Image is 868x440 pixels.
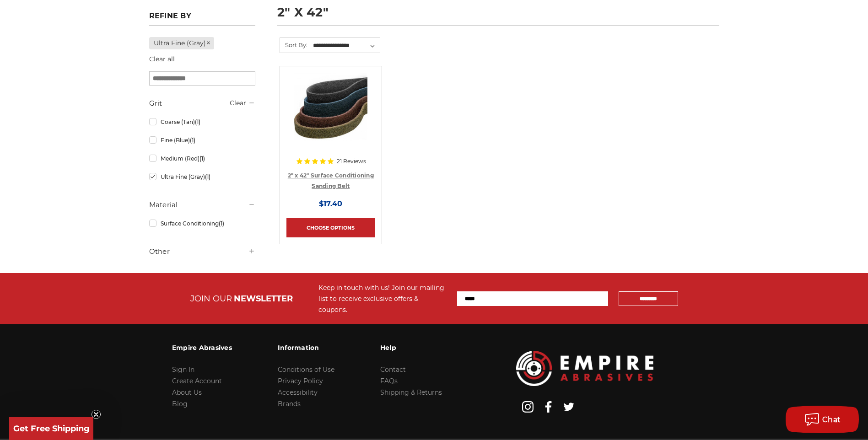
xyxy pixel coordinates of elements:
a: Privacy Policy [278,377,323,385]
a: Ultra Fine (Gray) [149,169,255,185]
button: Chat [786,406,859,433]
a: Sign In [172,365,194,374]
select: Sort By: [312,39,380,53]
button: Close teaser [92,410,101,419]
span: (1) [195,118,200,125]
a: Choose Options [286,218,375,237]
h5: Refine by [149,11,255,26]
span: (1) [219,220,224,227]
h5: Other [149,246,255,257]
h5: Grit [149,98,255,109]
a: Ultra Fine (Gray) [149,37,215,49]
span: 21 Reviews [337,159,366,164]
span: (1) [199,155,205,162]
label: Sort By: [280,38,307,52]
a: Surface Conditioning [149,215,255,231]
span: Chat [822,415,841,424]
span: $17.40 [319,199,342,208]
h1: 2" x 42" [277,6,719,26]
div: Keep in touch with us! Join our mailing list to receive exclusive offers & coupons. [318,282,448,315]
a: Clear all [149,55,175,63]
h3: Empire Abrasives [172,338,232,357]
img: Empire Abrasives Logo Image [516,351,653,386]
a: Medium (Red) [149,150,255,166]
a: 2"x42" Surface Conditioning Sanding Belts [286,73,375,161]
a: Accessibility [278,388,318,397]
span: Get Free Shipping [13,424,90,434]
a: 2" x 42" Surface Conditioning Sanding Belt [288,172,374,189]
a: Clear [230,99,246,107]
a: Coarse (Tan) [149,114,255,130]
a: Fine (Blue) [149,132,255,148]
h5: Material [149,199,255,210]
a: Create Account [172,377,222,385]
span: (1) [190,137,195,144]
a: Blog [172,400,188,408]
a: Conditions of Use [278,365,334,374]
h3: Information [278,338,334,357]
a: FAQs [380,377,398,385]
a: Shipping & Returns [380,388,442,397]
a: Contact [380,365,406,374]
span: NEWSLETTER [234,294,293,304]
h3: Help [380,338,442,357]
span: JOIN OUR [190,294,232,304]
img: 2"x42" Surface Conditioning Sanding Belts [294,73,367,146]
a: Brands [278,400,301,408]
span: (1) [205,173,210,180]
div: Get Free ShippingClose teaser [9,417,93,440]
a: About Us [172,388,202,397]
